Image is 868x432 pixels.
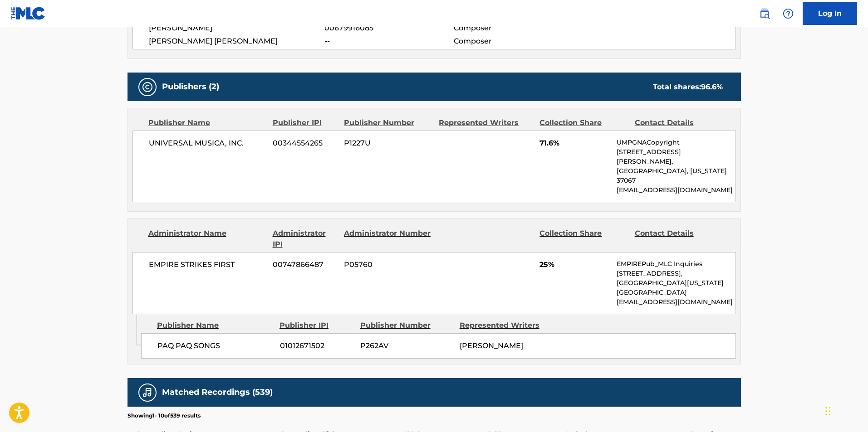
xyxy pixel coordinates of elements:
span: 25% [539,259,610,270]
span: 01012671502 [280,340,353,351]
span: 00344554265 [273,138,337,149]
div: Administrator Name [148,228,266,250]
img: Publishers [142,82,153,92]
p: [GEOGRAPHIC_DATA], [US_STATE] 37067 [617,166,735,185]
div: Drag [825,398,831,425]
img: MLC Logo [11,7,46,20]
span: -- [324,36,453,47]
span: Composer [454,36,571,47]
span: P1227U [344,138,432,149]
p: [STREET_ADDRESS], [617,269,735,278]
span: Composer [454,23,571,34]
h5: Matched Recordings (539) [162,387,273,398]
div: Collection Share [539,117,628,128]
a: Public Search [755,5,774,23]
span: [PERSON_NAME] [460,341,523,350]
div: Publisher Name [157,320,273,331]
div: Publisher Number [344,117,432,128]
div: Collection Share [539,228,628,250]
p: EMPIREPub_MLC Inquiries [617,259,735,269]
img: search [759,8,770,19]
div: Total shares: [653,82,723,92]
div: Help [779,5,797,23]
div: Publisher Number [360,320,453,331]
span: P262AV [360,340,453,351]
p: [STREET_ADDRESS][PERSON_NAME], [617,147,735,166]
p: UMPGNACopyright [617,138,735,147]
div: Represented Writers [439,117,533,128]
p: [GEOGRAPHIC_DATA] [617,288,735,297]
span: UNIVERSAL MUSICA, INC. [149,138,266,149]
div: Publisher IPI [280,320,353,331]
img: Matched Recordings [142,387,153,398]
p: [EMAIL_ADDRESS][DOMAIN_NAME] [617,185,735,195]
p: [EMAIL_ADDRESS][DOMAIN_NAME] [617,297,735,307]
div: Contact Details [635,117,723,128]
span: EMPIRE STRIKES FIRST [149,259,266,270]
div: Administrator Number [344,228,432,250]
div: Publisher IPI [273,117,337,128]
span: 71.6% [539,138,610,149]
div: Represented Writers [460,320,552,331]
div: Publisher Name [148,117,266,128]
img: help [783,8,794,19]
span: 00747866487 [273,259,337,270]
div: Administrator IPI [273,228,337,250]
span: [PERSON_NAME] [149,23,325,34]
p: [GEOGRAPHIC_DATA][US_STATE] [617,278,735,288]
p: Showing 1 - 10 of 539 results [128,412,201,420]
span: P05760 [344,259,432,270]
span: 96.6 % [701,83,723,91]
h5: Publishers (2) [162,82,219,92]
span: [PERSON_NAME] [PERSON_NAME] [149,36,325,47]
a: Log In [803,2,857,25]
span: PAQ PAQ SONGS [157,340,273,351]
span: 00679916085 [324,23,453,34]
div: Contact Details [635,228,723,250]
iframe: Chat Widget [823,388,868,432]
